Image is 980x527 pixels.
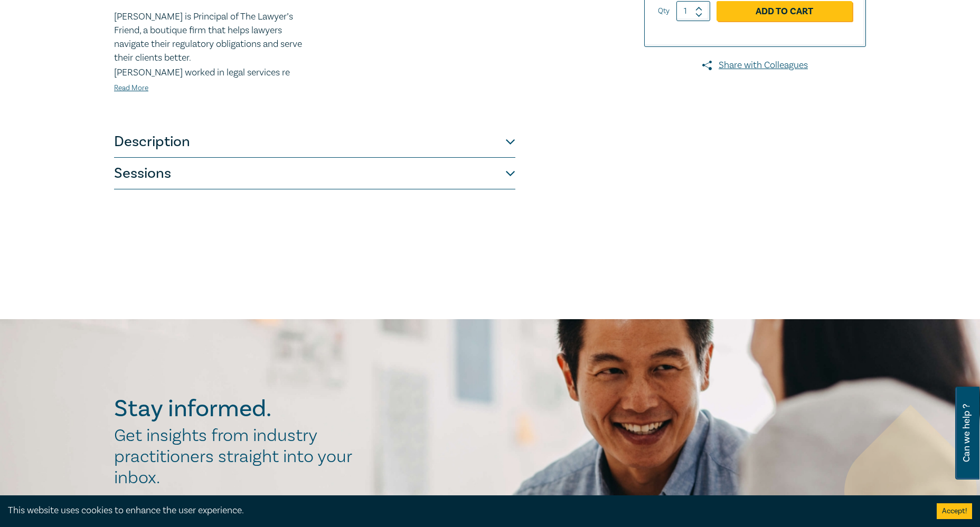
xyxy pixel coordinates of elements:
button: Accept cookies [937,503,972,519]
a: Add to Cart [717,1,852,21]
button: Description [114,126,515,158]
h2: Get insights from industry practitioners straight into your inbox. [114,425,363,488]
input: 1 [676,1,710,21]
label: Qty [658,5,670,17]
a: Share with Colleagues [644,59,866,72]
span: Can we help ? [962,393,972,473]
button: Sessions [114,158,515,189]
p: [PERSON_NAME] is Principal of The Lawyer’s Friend, a boutique firm that helps lawyers navigate th... [114,10,308,65]
div: This website uses cookies to enhance the user experience. [8,504,921,518]
a: Read More [114,83,148,93]
h2: Stay informed. [114,395,363,423]
p: [PERSON_NAME] worked in legal services re [114,66,308,80]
